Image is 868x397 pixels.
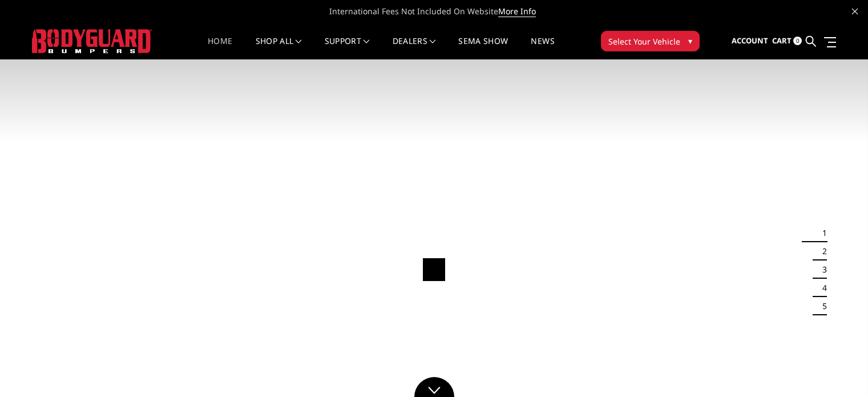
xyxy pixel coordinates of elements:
a: Cart 0 [772,26,802,57]
button: 4 of 5 [815,279,827,297]
span: Account [732,35,768,46]
button: 5 of 5 [815,297,827,315]
a: shop all [256,37,302,59]
img: BODYGUARD BUMPERS [32,29,152,53]
span: 0 [793,37,802,45]
a: Click to Down [414,377,454,397]
a: Dealers [393,37,436,59]
a: Support [325,37,370,59]
a: News [531,37,554,59]
a: Account [732,26,768,57]
a: SEMA Show [458,37,508,59]
button: 1 of 5 [815,224,827,242]
span: Cart [772,35,792,46]
a: More Info [498,6,536,17]
button: 2 of 5 [815,242,827,260]
a: Home [208,37,232,59]
span: Select Your Vehicle [608,35,680,47]
button: 3 of 5 [815,260,827,279]
span: ▾ [688,35,692,47]
button: Select Your Vehicle [601,31,700,51]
